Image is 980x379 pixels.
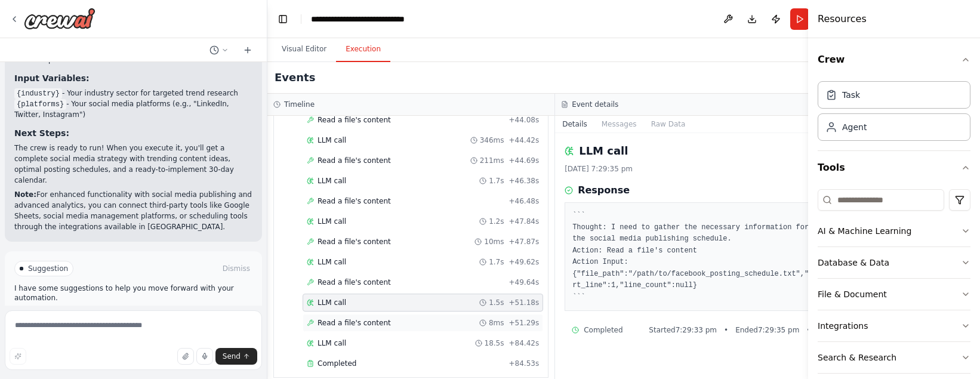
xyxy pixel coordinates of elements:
span: 346ms [480,135,504,145]
div: Integrations [818,320,868,332]
button: Details [555,116,594,133]
button: Click to speak your automation idea [196,348,213,365]
button: Database & Data [818,247,970,278]
button: Tools [818,151,970,184]
button: Integrations [818,310,970,341]
span: LLM call [318,257,346,267]
div: Search & Research [818,352,896,363]
span: Completed [318,359,356,368]
span: 211ms [480,156,504,165]
span: Ended 7:29:35 pm [735,325,799,335]
button: Improve this prompt [10,348,26,365]
button: AI & Machine Learning [818,215,970,246]
button: Start a new chat [238,43,257,57]
div: Agent [842,121,867,133]
span: + 44.69s [509,156,539,165]
span: Read a file's content [318,115,391,125]
p: The crew is ready to run! When you execute it, you'll get a complete social media strategy with t... [14,143,252,186]
div: [DATE] 7:29:35 pm [565,164,833,174]
span: 1.2s [489,217,504,226]
button: Hide left sidebar [275,11,291,27]
img: Logo [24,8,95,29]
h4: Resources [818,12,867,26]
span: + 49.62s [509,257,539,267]
span: LLM call [318,135,346,145]
p: For enhanced functionality with social media publishing and advanced analytics, you can connect t... [14,189,252,232]
button: Messages [594,116,644,133]
h3: Timeline [284,100,315,109]
span: Read a file's content [318,278,391,287]
span: + 47.84s [509,217,539,226]
button: Search & Research [818,342,970,373]
span: + 51.29s [509,318,539,328]
span: LLM call [318,217,346,226]
strong: Note: [14,190,36,199]
button: Switch to previous chat [205,43,233,57]
button: Dismiss [220,263,252,275]
div: Crew [818,76,970,150]
strong: Next Steps: [14,128,69,138]
span: LLM call [318,338,346,348]
span: 1.5s [489,298,504,307]
span: + 84.53s [509,359,539,368]
p: I have some suggestions to help you move forward with your automation. [14,284,252,303]
button: Crew [818,43,970,76]
button: File & Document [818,279,970,310]
span: Read a file's content [318,156,391,165]
span: + 46.38s [509,176,539,186]
span: + 49.64s [509,278,539,287]
span: Read a file's content [318,237,391,246]
span: + 84.42s [509,338,539,348]
h2: Events [275,69,315,86]
pre: ``` Thought: I need to gather the necessary information for the social media publishing schedule.... [572,210,825,303]
button: Visual Editor [272,37,336,62]
span: 1.7s [489,176,504,186]
span: 1.7s [489,257,504,267]
span: + 47.87s [509,237,539,246]
span: 18.5s [485,338,504,348]
code: {platforms} [14,99,66,110]
span: LLM call [318,176,346,186]
button: Raw Data [644,116,693,133]
li: - Your social media platforms (e.g., "LinkedIn, Twitter, Instagram") [14,98,252,120]
span: LLM call [318,298,346,307]
span: Read a file's content [318,196,391,206]
button: Send [215,348,257,365]
h3: Event details [572,100,618,109]
nav: breadcrumb [311,13,442,25]
h2: LLM call [579,143,628,159]
span: Started 7:29:33 pm [649,325,717,335]
span: • [724,325,728,335]
span: + 46.48s [509,196,539,206]
span: 10ms [484,237,504,246]
div: Task [842,89,860,101]
button: Execution [336,37,390,62]
span: Suggestion [28,264,68,273]
h3: Response [578,183,630,198]
div: Database & Data [818,257,889,269]
li: - Your industry sector for targeted trend research [14,88,252,98]
span: + 44.42s [509,135,539,145]
div: AI & Machine Learning [818,225,911,237]
span: + 51.18s [509,298,539,307]
button: Upload files [177,348,194,365]
span: Read a file's content [318,318,391,328]
span: Send [223,352,241,361]
span: 8ms [489,318,504,328]
span: Completed [584,325,622,335]
code: {industry} [14,88,62,99]
strong: Input Variables: [14,73,90,83]
span: + 44.08s [509,115,539,125]
div: File & Document [818,288,887,300]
